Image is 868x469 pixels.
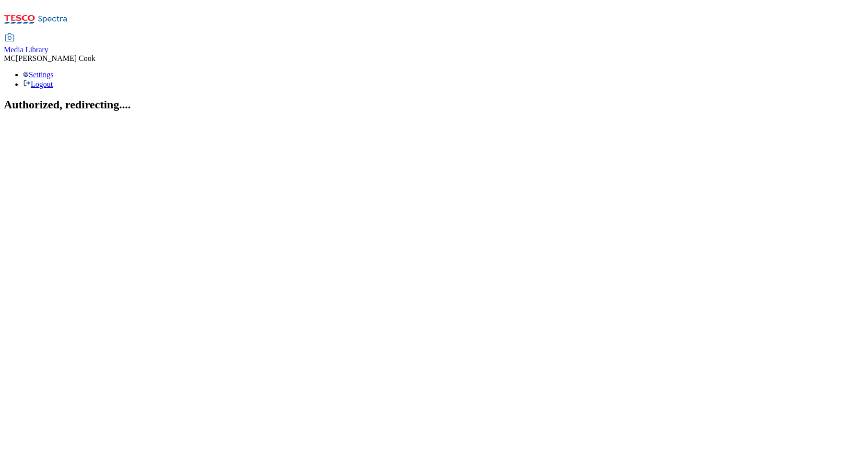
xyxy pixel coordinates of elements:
a: Settings [23,70,54,79]
span: Media Library [4,46,48,54]
a: Logout [23,80,53,88]
a: Media Library [4,34,48,54]
h2: Authorized, redirecting.... [4,98,864,111]
span: MC [4,54,16,62]
span: [PERSON_NAME] Cook [16,54,95,62]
